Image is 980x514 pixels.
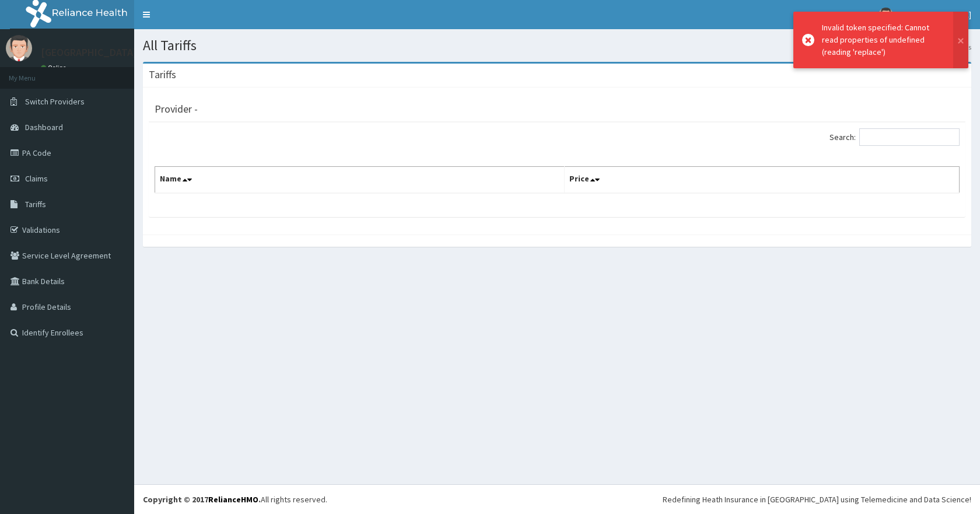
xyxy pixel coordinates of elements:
[878,8,893,22] img: User Image
[25,96,85,107] span: Switch Providers
[25,173,48,184] span: Claims
[25,199,46,209] span: Tariffs
[565,167,960,194] th: Price
[900,9,971,20] span: [GEOGRAPHIC_DATA]
[829,128,960,146] label: Search:
[859,128,960,146] input: Search:
[208,494,258,505] a: RelianceHMO
[41,47,137,58] p: [GEOGRAPHIC_DATA]
[134,484,980,514] footer: All rights reserved.
[143,494,261,505] strong: Copyright © 2017 .
[155,104,198,114] h3: Provider -
[149,69,176,80] h3: Tariffs
[25,122,63,132] span: Dashboard
[822,22,942,58] div: Invalid token specified: Cannot read properties of undefined (reading 'replace')
[143,38,971,53] h1: All Tariffs
[41,64,69,72] a: Online
[155,167,565,194] th: Name
[6,35,32,61] img: User Image
[663,494,971,505] div: Redefining Heath Insurance in [GEOGRAPHIC_DATA] using Telemedicine and Data Science!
